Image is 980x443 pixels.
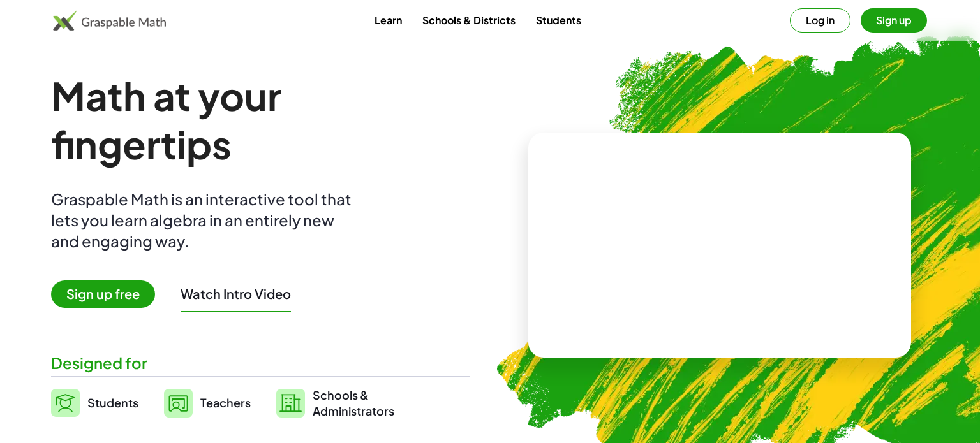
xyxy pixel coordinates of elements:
span: Students [87,395,138,410]
img: svg%3e [164,389,193,418]
a: Schools &Administrators [276,387,394,419]
a: Students [526,8,591,32]
img: svg%3e [276,389,305,418]
div: Designed for [51,352,470,374]
a: Teachers [164,387,251,419]
video: What is this? This is dynamic math notation. Dynamic math notation plays a central role in how Gr... [624,198,815,293]
button: Log in [790,8,850,33]
div: Graspable Math is an interactive tool that lets you learn algebra in an entirely new and engaging... [51,189,357,252]
span: Schools & Administrators [313,387,394,419]
a: Learn [364,8,412,32]
img: svg%3e [51,389,80,417]
a: Students [51,387,138,419]
button: Watch Intro Video [181,286,291,302]
span: Teachers [200,395,251,410]
a: Schools & Districts [412,8,526,32]
h1: Math at your fingertips [51,71,457,168]
button: Sign up [861,8,927,33]
span: Sign up free [51,280,155,308]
